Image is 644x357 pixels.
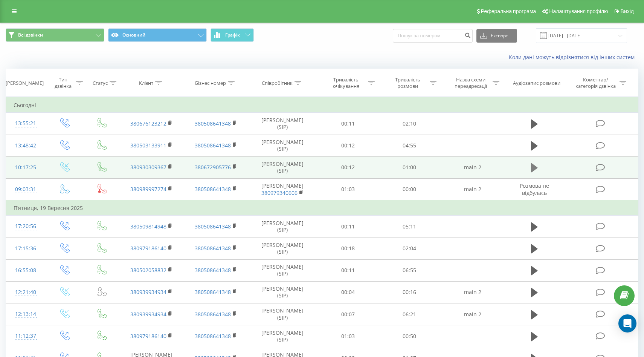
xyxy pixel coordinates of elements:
[262,80,293,86] div: Співробітник
[481,8,536,14] span: Реферальна програма
[195,80,226,86] div: Бізнес номер
[440,178,504,201] td: main 2
[195,311,231,318] a: 380508641348
[317,303,379,325] td: 00:07
[248,113,317,135] td: [PERSON_NAME] (SIP)
[440,303,504,325] td: main 2
[18,32,43,38] span: Всі дзвінки
[195,288,231,296] a: 380508641348
[574,77,618,89] div: Коментар/категорія дзвінка
[379,156,441,178] td: 01:00
[317,259,379,281] td: 00:11
[195,223,231,230] a: 380508641348
[248,259,317,281] td: [PERSON_NAME] (SIP)
[440,281,504,303] td: main 2
[476,29,517,43] button: Експорт
[379,113,441,135] td: 02:10
[393,29,473,43] input: Пошук за номером
[130,288,166,296] a: 380939934934
[195,185,231,193] a: 380508641348
[130,142,166,149] a: 380503133911
[621,8,634,14] span: Вихід
[195,142,231,149] a: 380508641348
[388,77,428,89] div: Тривалість розмови
[317,178,379,201] td: 01:03
[195,120,231,127] a: 380508641348
[130,185,166,193] a: 380989997274
[248,178,317,201] td: [PERSON_NAME]
[195,332,231,340] a: 380508641348
[130,164,166,171] a: 380930309367
[248,135,317,156] td: [PERSON_NAME] (SIP)
[317,325,379,347] td: 01:03
[248,303,317,325] td: [PERSON_NAME] (SIP)
[379,303,441,325] td: 06:21
[52,77,74,89] div: Тип дзвінка
[195,245,231,252] a: 380508641348
[618,314,636,332] div: Open Intercom Messenger
[139,80,153,86] div: Клієнт
[248,216,317,237] td: [PERSON_NAME] (SIP)
[248,325,317,347] td: [PERSON_NAME] (SIP)
[379,259,441,281] td: 06:55
[6,28,104,42] button: Всі дзвінки
[513,80,560,86] div: Аудіозапис розмови
[440,156,504,178] td: main 2
[130,267,166,274] a: 380502058832
[450,77,491,89] div: Назва схеми переадресації
[225,32,240,38] span: Графік
[261,189,298,196] a: 380979340606
[130,245,166,252] a: 380979186140
[14,285,38,300] div: 12:21:40
[317,281,379,303] td: 00:04
[14,219,38,234] div: 17:20:56
[317,216,379,237] td: 00:11
[14,182,38,197] div: 09:03:31
[379,281,441,303] td: 00:16
[195,267,231,274] a: 380508641348
[379,135,441,156] td: 04:55
[130,223,166,230] a: 380509814948
[317,113,379,135] td: 00:11
[14,138,38,153] div: 13:48:42
[6,98,638,113] td: Сьогодні
[14,263,38,278] div: 16:55:08
[14,329,38,343] div: 11:12:37
[379,178,441,201] td: 00:00
[195,164,231,171] a: 380672905776
[14,307,38,322] div: 12:13:14
[14,241,38,256] div: 17:15:36
[379,237,441,259] td: 02:04
[6,201,638,216] td: П’ятниця, 19 Вересня 2025
[248,156,317,178] td: [PERSON_NAME] (SIP)
[549,8,608,14] span: Налаштування профілю
[326,77,366,89] div: Тривалість очікування
[6,80,44,86] div: [PERSON_NAME]
[248,237,317,259] td: [PERSON_NAME] (SIP)
[379,325,441,347] td: 00:50
[379,216,441,237] td: 05:11
[317,237,379,259] td: 00:18
[317,156,379,178] td: 00:12
[14,116,38,131] div: 13:55:21
[317,135,379,156] td: 00:12
[130,332,166,340] a: 380979186140
[108,28,207,42] button: Основний
[93,80,108,86] div: Статус
[248,281,317,303] td: [PERSON_NAME] (SIP)
[509,54,638,61] a: Коли дані можуть відрізнятися вiд інших систем
[130,120,166,127] a: 380676123212
[130,311,166,318] a: 380939934934
[211,28,254,42] button: Графік
[520,182,549,196] span: Розмова не відбулась
[14,160,38,175] div: 10:17:25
